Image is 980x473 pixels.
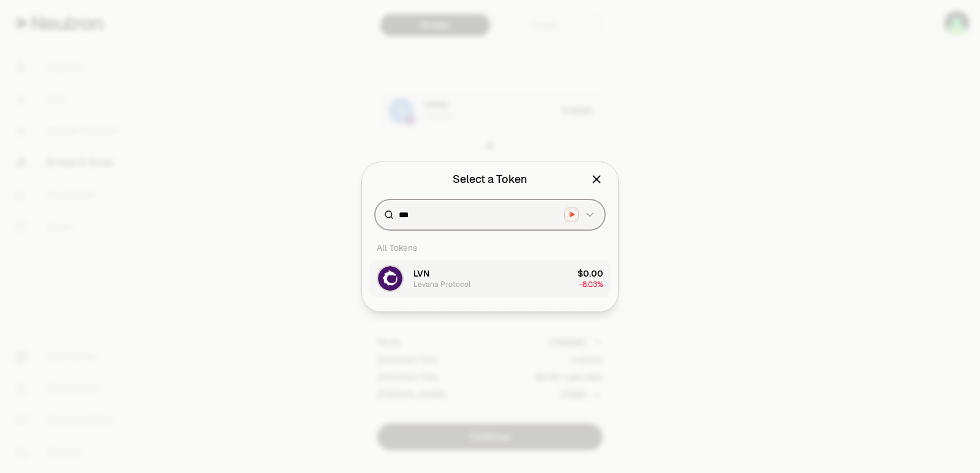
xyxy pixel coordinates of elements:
[579,280,603,289] span: -8.03%
[564,207,596,222] button: Neutron LogoNeutron Logo
[413,267,429,280] span: LVN
[453,171,527,188] div: Select a Token
[413,280,470,289] div: Levana Protocol
[578,267,603,280] div: $0.00
[369,236,611,260] div: All Tokens
[378,266,402,291] img: LVN Logo
[590,171,603,188] button: Close
[566,209,578,220] img: Neutron Logo
[369,260,611,297] button: LVN LogoLVNLevana Protocol$0.00-8.03%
